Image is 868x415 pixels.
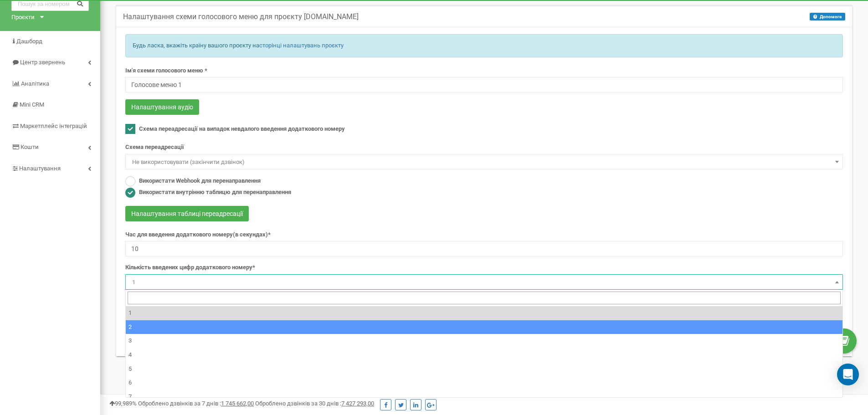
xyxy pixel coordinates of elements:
span: Оброблено дзвінків за 7 днів : [138,400,254,407]
p: Будь ласка, вкажіть країну вашого проєкту на [133,41,836,50]
span: 99,989% [109,400,137,407]
label: Кількість введених цифр додаткового номеру* [125,263,255,272]
a: сторінці налаштувань проєкту [259,42,344,49]
button: Налаштування аудіо [125,99,199,115]
span: Не використовувати (закінчити дзвінок) [128,156,840,169]
span: Не використовувати (закінчити дзвінок) [125,154,843,169]
label: Ім'я схеми голосового меню * [125,67,207,75]
span: Mini CRM [20,101,44,108]
span: 1 [128,276,840,289]
u: 1 745 662,00 [221,400,254,407]
div: Open Intercom Messenger [837,364,859,385]
span: Центр звернень [20,59,65,66]
span: Кошти [21,143,39,150]
li: 6 [126,376,842,390]
li: 3 [126,334,842,348]
span: 1 [125,274,843,290]
button: Допомога [810,13,845,20]
li: 5 [126,362,842,376]
li: 1 [126,306,842,320]
span: Дашборд [16,38,42,45]
div: Проєкти [11,13,35,22]
label: Час для введення додаткового номеру(в секундах)* [125,231,271,239]
span: Налаштування [19,165,61,172]
u: 7 427 293,00 [341,400,374,407]
h5: Налаштування схеми голосового меню для проєкту [DOMAIN_NAME] [123,13,359,21]
li: 4 [126,348,842,362]
button: Налаштування таблиці переадресації [125,206,249,221]
span: Схема переадресації на випадок невдалого введення додаткового номеру [139,125,345,132]
label: Використати внутрінню таблицю для перенаправлення [139,188,291,197]
span: Оброблено дзвінків за 30 днів : [255,400,374,407]
label: Схема переадресації [125,143,184,152]
span: Маркетплейс інтеграцій [20,123,87,129]
li: 2 [126,320,842,334]
span: Аналiтика [21,80,49,87]
li: 7 [126,390,842,404]
label: Використати Webhook для перенаправлення [139,177,261,185]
